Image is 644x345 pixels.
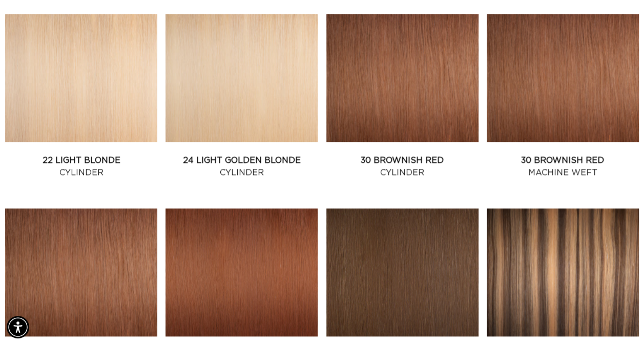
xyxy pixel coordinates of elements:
div: Accessibility Menu [7,316,29,338]
a: 30 Brownish Red Machine Weft [487,154,639,179]
div: Widget de chat [593,296,644,345]
a: 24 Light Golden Blonde Cylinder [165,154,318,179]
a: 30 Brownish Red Cylinder [326,154,479,179]
iframe: Chat Widget [593,296,644,345]
a: 22 Light Blonde Cylinder [5,154,157,179]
